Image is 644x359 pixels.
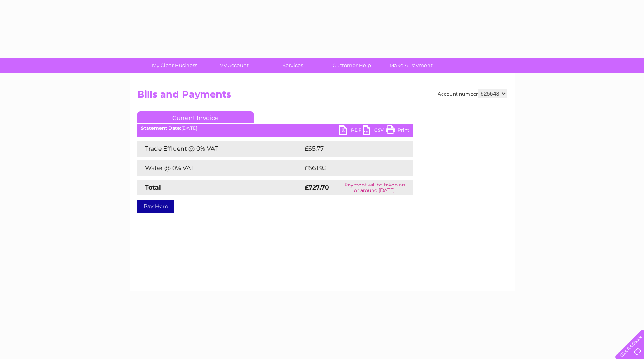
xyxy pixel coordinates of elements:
a: PDF [339,125,363,137]
div: Account number [438,89,507,98]
td: Payment will be taken on or around [DATE] [336,180,413,195]
strong: £727.70 [305,184,329,191]
a: Print [386,125,409,137]
td: Trade Effluent @ 0% VAT [137,141,303,157]
a: Current Invoice [137,111,254,123]
strong: Total [145,184,161,191]
a: Pay Here [137,200,174,213]
td: Water @ 0% VAT [137,160,303,176]
div: [DATE] [137,125,413,131]
a: My Account [202,58,266,73]
a: Make A Payment [379,58,443,73]
td: £65.77 [303,141,397,157]
a: Services [261,58,325,73]
td: £661.93 [303,160,399,176]
a: CSV [363,125,386,137]
b: Statement Date: [141,125,181,131]
a: Customer Help [320,58,384,73]
h2: Bills and Payments [137,89,507,104]
a: My Clear Business [143,58,207,73]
